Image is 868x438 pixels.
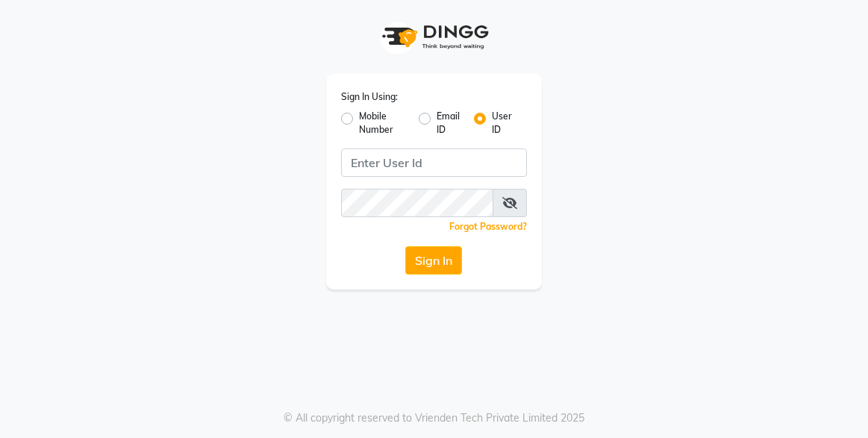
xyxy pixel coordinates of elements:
img: logo1.svg [374,15,493,59]
a: Forgot Password? [449,221,527,232]
input: Username [341,189,494,217]
label: Email ID [437,110,462,137]
label: User ID [492,110,515,137]
input: Username [341,148,528,177]
label: Sign In Using: [341,90,398,104]
button: Sign In [405,246,462,275]
label: Mobile Number [359,110,407,137]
